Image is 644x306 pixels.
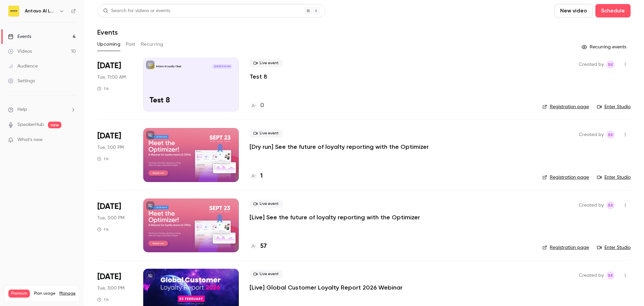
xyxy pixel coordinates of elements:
span: Tue, 11:00 AM [97,74,126,81]
h4: 0 [260,101,264,110]
a: Registration page [542,244,589,251]
span: BK [608,131,613,139]
a: 1 [250,172,263,181]
a: 57 [250,242,267,251]
span: Created by [579,201,604,209]
a: Registration page [542,103,589,110]
a: Test 8 [250,73,267,81]
li: help-dropdown-opener [8,106,76,113]
span: Live event [250,270,283,278]
iframe: Noticeable Trigger [68,137,76,143]
button: Upcoming [97,39,120,50]
span: Created by [579,60,604,69]
a: [Dry run] See the future of loyalty reporting with the Optimizer [250,143,429,151]
span: BK [608,60,613,69]
span: Tue, 3:00 PM [97,215,124,221]
span: Created by [579,271,604,279]
button: Recurring [141,39,163,50]
span: Help [17,106,27,113]
span: [DATE] [97,271,121,282]
span: Premium [8,290,30,298]
div: Audience [8,63,38,70]
button: Schedule [595,4,631,17]
h1: Events [97,28,118,36]
div: Events [8,33,31,40]
img: Antavo AI Loyalty Cloud [8,6,19,16]
span: BK [608,201,613,209]
div: Search for videos or events [103,7,170,14]
span: Tue, 1:00 PM [97,144,124,151]
span: BK [608,271,613,279]
div: Sep 23 Tue, 3:00 PM (Europe/Budapest) [97,199,132,252]
a: Manage [59,291,75,296]
span: [DATE] 11:00 AM [212,64,232,69]
span: Barbara Kekes Szabo [606,201,614,209]
span: Created by [579,131,604,139]
a: [Live] Global Customer Loyalty Report 2026 Webinar [250,283,402,292]
span: [DATE] [97,201,121,212]
a: Enter Studio [597,103,631,110]
button: Recurring events [579,42,631,52]
div: Sep 16 Tue, 1:00 PM (Europe/Budapest) [97,128,132,182]
div: 1 h [97,227,109,232]
h4: 1 [260,172,263,181]
a: Enter Studio [597,174,631,181]
a: 0 [250,101,264,110]
span: Live event [250,59,283,67]
div: 1 h [97,86,109,91]
span: [DATE] [97,131,121,141]
span: Tue, 3:00 PM [97,285,124,292]
button: New video [554,4,593,17]
h6: Antavo AI Loyalty Cloud [25,8,56,14]
span: Barbara Kekes Szabo [606,60,614,69]
span: Plan usage [34,291,55,296]
span: [DATE] [97,60,121,71]
a: Registration page [542,174,589,181]
a: [Live] See the future of loyalty reporting with the Optimizer [250,213,420,221]
span: What's new [17,136,43,143]
div: 1 h [97,156,109,162]
p: Antavo AI Loyalty Cloud [156,65,181,68]
h4: 57 [260,242,267,251]
div: Settings [8,78,35,84]
span: Barbara Kekes Szabo [606,271,614,279]
div: Sep 9 Tue, 11:00 AM (Europe/Budapest) [97,58,132,112]
a: Enter Studio [597,244,631,251]
div: Videos [8,48,32,55]
span: Barbara Kekes Szabo [606,131,614,139]
span: new [48,122,61,128]
p: Test 8 [150,96,232,105]
a: Test 8Antavo AI Loyalty Cloud[DATE] 11:00 AMTest 8 [143,58,239,112]
button: Past [126,39,136,50]
div: 1 h [97,297,109,302]
span: Live event [250,129,283,137]
a: SpeakerHub [17,121,44,128]
span: Live event [250,200,283,208]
